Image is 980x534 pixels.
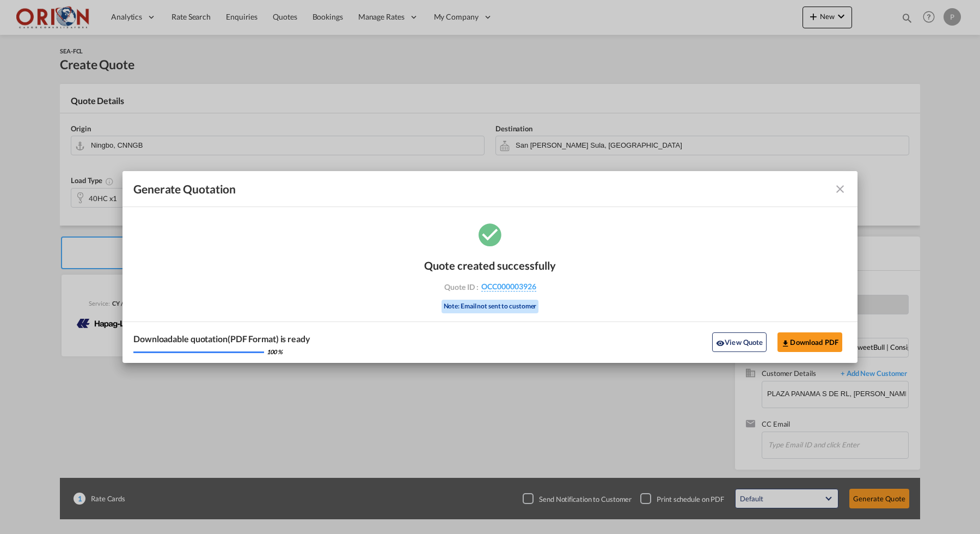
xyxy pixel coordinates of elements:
[481,282,536,292] span: OCC000003926
[834,183,847,196] md-icon: icon-close fg-AAA8AD cursor m-0
[424,259,556,272] div: Quote created successfully
[716,339,725,348] md-icon: icon-eye
[133,333,310,345] div: Downloadable quotation(PDF Format) is ready
[777,332,842,352] button: Download PDF
[122,171,857,363] md-dialog: Generate Quotation Quote ...
[442,300,539,313] div: Note: Email not sent to customer
[8,477,46,518] iframe: Chat
[781,339,790,348] md-icon: icon-download
[267,348,283,356] div: 100 %
[133,182,236,196] span: Generate Quotation
[427,282,553,292] div: Quote ID :
[476,221,504,248] md-icon: icon-checkbox-marked-circle
[712,332,767,352] button: icon-eyeView Quote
